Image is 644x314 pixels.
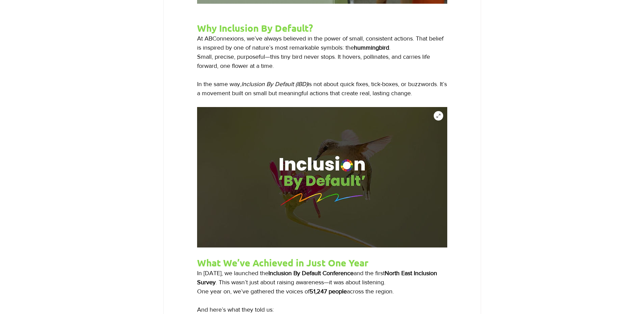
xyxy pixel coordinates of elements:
[197,81,241,87] span: In the same way,
[389,44,390,51] span: .
[197,288,310,295] span: One year on, we’ve gathered the voices of
[197,257,368,268] span: What We’ve Achieved in Just One Year
[354,270,385,277] span: and the first
[354,44,389,51] span: hummingbird
[197,35,445,51] span: At ABConnexions, we’ve always believed in the power of small, consistent actions. That belief is ...
[241,81,308,87] span: Inclusion By Default (IBD)
[197,107,447,247] img: Inclusion By Default humming bird
[434,111,443,121] button: Expand image
[268,270,354,277] span: Inclusion By Default Conference
[197,81,449,97] span: is not about quick fixes, tick-boxes, or buzzwords. It’s a movement built on small but meaningful...
[216,279,385,286] span: . This wasn’t just about raising awareness—it was about listening.
[347,288,394,295] span: across the region.
[197,270,439,286] span: North East Inclusion Survey
[310,288,347,295] span: 51,247 people
[197,22,313,34] span: Why Inclusion By Default?
[197,270,268,277] span: In [DATE], we launched the
[197,53,432,69] span: Small, precise, purposeful—this tiny bird never stops. It hovers, pollinates, and carries life fo...
[197,306,274,313] span: And here’s what they told us:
